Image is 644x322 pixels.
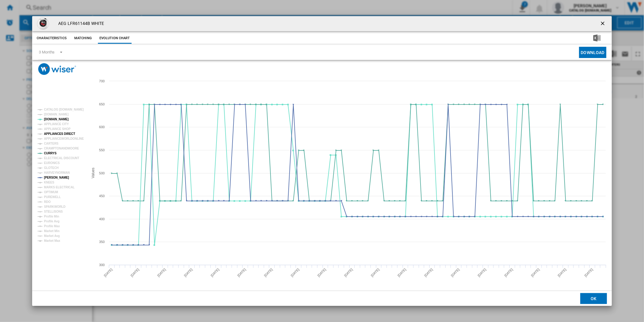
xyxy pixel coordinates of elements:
[584,33,610,44] button: Download in Excel
[130,268,140,278] tspan: [DATE]
[99,102,105,106] tspan: 650
[99,194,105,198] tspan: 450
[44,161,60,165] tspan: EURONICS
[477,268,487,278] tspan: [DATE]
[504,268,514,278] tspan: [DATE]
[290,268,300,278] tspan: [DATE]
[44,132,75,135] tspan: APPLIANCES DIRECT
[183,268,193,278] tspan: [DATE]
[44,156,79,160] tspan: ELECTRICAL DISCOUNT
[317,268,327,278] tspan: [DATE]
[44,127,71,131] tspan: APPLIANCE SHOP
[593,34,601,42] img: excel-24x24.png
[44,186,75,189] tspan: MARKS ELECTRICAL
[44,239,60,242] tspan: Market Max
[44,176,69,179] tspan: [PERSON_NAME]
[35,33,68,44] button: Characteristics
[99,217,105,221] tspan: 400
[99,79,105,83] tspan: 700
[44,181,54,184] tspan: KNEES
[424,268,434,278] tspan: [DATE]
[597,18,609,30] button: getI18NText('BUTTONS.CLOSE_DIALOG')
[44,234,60,238] tspan: Market Avg
[44,152,57,155] tspan: CURRYS
[99,148,105,152] tspan: 550
[44,142,59,145] tspan: CARTERS
[44,229,59,233] tspan: Market Min
[237,268,247,278] tspan: [DATE]
[44,200,51,204] tspan: RDO
[397,268,407,278] tspan: [DATE]
[44,205,65,208] tspan: SPARKWORLD
[584,268,594,278] tspan: [DATE]
[99,125,105,129] tspan: 600
[344,268,354,278] tspan: [DATE]
[44,166,59,170] tspan: GLOTECH
[600,20,607,28] ng-md-icon: getI18NText('BUTTONS.CLOSE_DIALOG')
[44,220,59,223] tspan: Profile Avg
[70,33,96,44] button: Matching
[370,268,380,278] tspan: [DATE]
[557,268,567,278] tspan: [DATE]
[530,268,540,278] tspan: [DATE]
[99,263,105,267] tspan: 300
[44,210,63,213] tspan: STELLISONS
[38,63,76,75] img: logo_wiser_300x94.png
[44,118,69,121] tspan: [DOMAIN_NAME]
[157,268,167,278] tspan: [DATE]
[579,47,606,58] button: Download
[99,171,105,175] tspan: 500
[44,137,84,140] tspan: APPLIANCEWORLDONLINE
[450,268,460,278] tspan: [DATE]
[91,168,96,178] tspan: Values
[32,16,612,306] md-dialog: Product popup
[55,21,104,27] h4: AEG LFR61144B WHITE
[44,108,84,111] tspan: CATALOG [DOMAIN_NAME]
[263,268,273,278] tspan: [DATE]
[99,240,105,244] tspan: 350
[44,113,69,116] tspan: [DOMAIN_NAME]
[44,190,58,194] tspan: OPTIMUM
[44,224,60,228] tspan: Profile Max
[44,215,59,218] tspan: Profile Min
[103,268,113,278] tspan: [DATE]
[44,195,61,199] tspan: PUREWELL
[39,50,55,54] div: 3 Months
[98,33,132,44] button: Evolution chart
[44,171,70,174] tspan: HARVEYNORMAN
[44,122,69,126] tspan: APPLIANCE CITY
[37,18,49,30] img: aeg_lfr61144b_704021_34-0100-0301.png
[44,147,79,150] tspan: CRAMPTONANDMOORE
[210,268,220,278] tspan: [DATE]
[580,293,607,304] button: OK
